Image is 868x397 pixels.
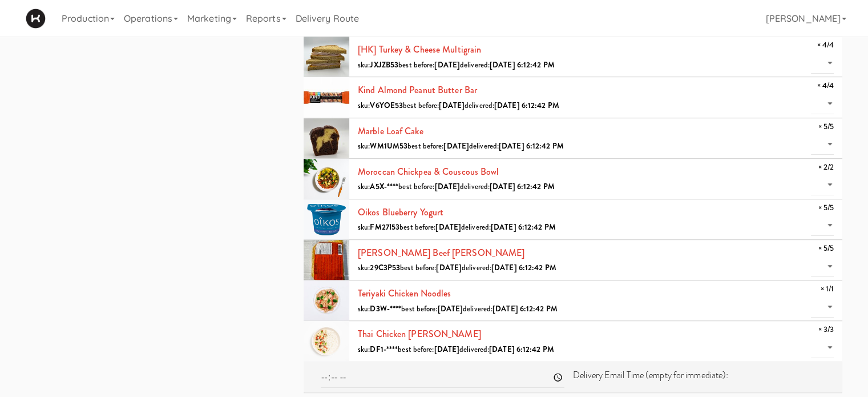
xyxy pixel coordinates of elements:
[491,222,556,232] b: [DATE] 6:12:42 PM
[469,141,564,151] span: delivered:
[398,181,460,192] span: best before:
[817,79,834,93] span: × 4/4
[499,141,564,151] b: [DATE] 6:12:42 PM
[818,201,834,215] span: × 5/5
[434,59,460,70] b: [DATE]
[436,262,462,273] b: [DATE]
[434,181,460,192] b: [DATE]
[573,367,728,384] label: Delivery Email Time (empty for immediate):
[818,161,834,175] span: × 2/2
[370,141,407,151] b: WM1UM53
[818,242,834,256] span: × 5/5
[358,43,481,56] a: [HK] Turkey & Cheese Multigrain
[490,181,555,192] b: [DATE] 6:12:42 PM
[358,262,400,273] span: sku:
[401,303,463,314] span: best before:
[358,327,481,340] a: Thai Chicken [PERSON_NAME]
[462,262,556,273] span: delivered:
[358,222,399,232] span: sku:
[358,100,403,111] span: sku:
[358,206,443,219] a: Oikos Blueberry Yogurt
[403,100,465,111] span: best before:
[460,181,555,192] span: delivered:
[435,222,461,232] b: [DATE]
[370,100,403,111] b: V6YOE53
[818,120,834,134] span: × 5/5
[492,303,558,314] b: [DATE] 6:12:42 PM
[489,344,554,355] b: [DATE] 6:12:42 PM
[443,141,469,151] b: [DATE]
[459,344,554,355] span: delivered:
[358,59,398,70] span: sku:
[407,141,469,151] span: best before:
[494,100,559,111] b: [DATE] 6:12:42 PM
[358,165,499,178] a: Moroccan Chickpea & Couscous Bowl
[358,246,524,259] a: [PERSON_NAME] Beef [PERSON_NAME]
[439,100,465,111] b: [DATE]
[817,38,834,53] span: × 4/4
[358,83,477,97] a: Kind Almond Peanut Butter Bar
[461,222,556,232] span: delivered:
[370,262,400,273] b: 29C3P53
[398,344,459,355] span: best before:
[437,303,463,314] b: [DATE]
[460,59,555,70] span: delivered:
[821,282,834,296] span: × 1/1
[358,344,398,355] span: sku:
[463,303,558,314] span: delivered:
[465,100,559,111] span: delivered:
[491,262,556,273] b: [DATE] 6:12:42 PM
[434,344,459,355] b: [DATE]
[358,287,451,300] a: Teriyaki Chicken Noodles
[358,303,401,314] span: sku:
[358,141,407,151] span: sku:
[26,9,46,29] img: Micromart
[398,59,460,70] span: best before:
[370,59,398,70] b: JXJZB53
[370,222,399,232] b: FM27I53
[399,222,461,232] span: best before:
[818,323,834,337] span: × 3/3
[400,262,462,273] span: best before:
[358,125,423,138] a: Marble Loaf Cake
[358,181,398,192] span: sku:
[490,59,555,70] b: [DATE] 6:12:42 PM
